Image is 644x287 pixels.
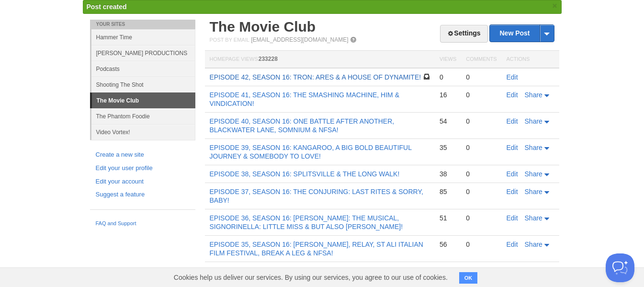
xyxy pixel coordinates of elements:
span: Post by Email [210,37,249,43]
div: 0 [466,117,497,126]
a: Edit [507,188,518,195]
a: Edit your user profile [96,163,190,173]
a: Edit [507,241,518,248]
a: Podcasts [91,61,195,77]
li: Your Sites [90,20,195,29]
div: 0 [466,187,497,196]
div: 0 [466,73,497,81]
a: Edit [507,214,518,222]
span: Share [525,144,542,151]
span: Share [525,188,542,195]
div: 0 [466,91,497,99]
a: Edit [507,144,518,151]
a: Edit [507,267,518,275]
div: 56 [440,240,456,249]
a: EPISODE 40, SEASON 16: ONE BATTLE AFTER ANOTHER, BLACKWATER LANE, SOMNIUM & NFSA! [210,117,395,134]
span: Share [525,91,542,99]
span: Share [525,214,542,222]
span: 233228 [259,56,278,62]
a: Video Vortex! [91,124,195,140]
a: The Movie Club [210,19,316,34]
div: 0 [466,266,497,275]
a: EPISODE 42, SEASON 16: TRON: ARES & A HOUSE OF DYNAMITE! [210,73,421,81]
a: Edit [507,170,518,178]
a: EPISODE 34, SEASON 16: THE LIFE OF [PERSON_NAME], NOBODY 2 & THE ADDAMS FAMILY MUSICAL! [210,267,429,283]
span: Share [525,117,542,125]
div: 54 [440,117,456,126]
a: Edit your account [96,177,190,187]
div: 38 [440,170,456,178]
span: Cookies help us deliver our services. By using our services, you agree to our use of cookies. [164,268,457,287]
a: EPISODE 36, SEASON 16: [PERSON_NAME]: THE MUSICAL, SIGNORINELLA: LITTLE MISS & BUT ALSO [PERSON_N... [210,214,403,230]
th: Views [435,51,461,69]
span: Share [525,267,542,275]
a: The Movie Club [92,93,195,108]
a: Shooting The Shot [91,77,195,92]
div: 0 [466,170,497,178]
a: EPISODE 37, SEASON 16: THE CONJURING: LAST RITES & SORRY, BABY! [210,188,423,204]
button: OK [459,272,478,284]
span: Share [525,241,542,248]
div: 0 [466,143,497,152]
a: Edit [507,91,518,99]
span: Share [525,170,542,178]
a: Settings [440,25,487,43]
a: [PERSON_NAME] PRODUCTIONS [91,45,195,61]
a: Suggest a feature [96,190,190,200]
div: 146 [440,266,456,275]
a: EPISODE 39, SEASON 16: KANGAROO, A BIG BOLD BEAUTIFUL JOURNEY & SOMEBODY TO LOVE! [210,144,412,160]
div: 51 [440,214,456,222]
th: Homepage Views [205,51,435,69]
a: Create a new site [96,150,190,160]
a: [EMAIL_ADDRESS][DOMAIN_NAME] [251,36,348,43]
th: Comments [461,51,501,69]
div: 16 [440,91,456,99]
th: Actions [502,51,559,69]
a: Hammer Time [91,29,195,45]
a: EPISODE 35, SEASON 16: [PERSON_NAME], RELAY, ST ALI ITALIAN FILM FESTIVAL, BREAK A LEG & NFSA! [210,241,423,257]
div: 0 [466,214,497,222]
a: EPISODE 38, SEASON 16: SPLITSVILLE & THE LONG WALK! [210,170,400,178]
iframe: Help Scout Beacon - Open [606,253,634,282]
a: Edit [507,117,518,125]
a: EPISODE 41, SEASON 16: THE SMASHING MACHINE, HIM & VINDICATION! [210,91,400,107]
a: The Phantom Foodie [91,108,195,124]
a: Edit [507,73,518,81]
a: FAQ and Support [96,219,190,228]
div: 35 [440,143,456,152]
div: 0 [440,73,456,81]
span: Post created [87,3,127,11]
div: 85 [440,187,456,196]
div: 0 [466,240,497,249]
a: New Post [490,25,554,42]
